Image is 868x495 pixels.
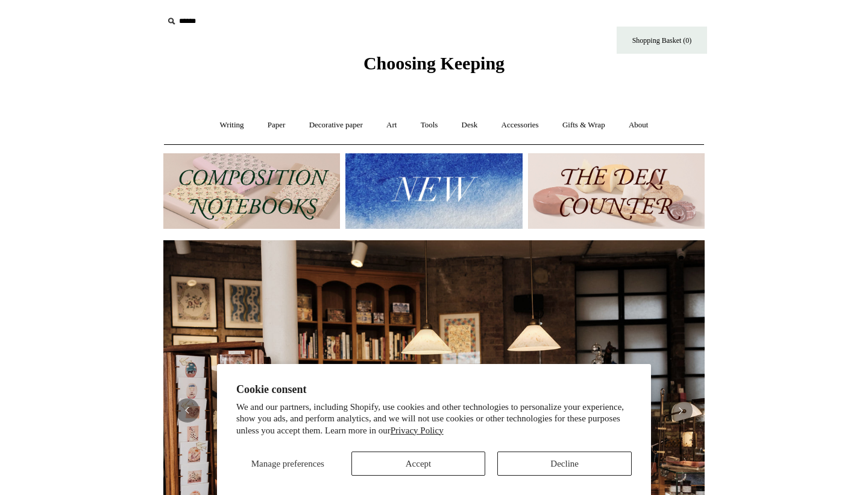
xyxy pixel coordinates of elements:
a: Accessories [491,109,550,141]
button: Next [668,398,693,423]
a: Writing [209,109,255,141]
img: 202302 Composition ledgers.jpg__PID:69722ee6-fa44-49dd-a067-31375e5d54ec [163,153,340,229]
button: Previous [175,398,200,423]
a: Desk [451,109,489,141]
button: Decline [497,452,632,476]
a: Choosing Keeping [363,63,505,71]
p: We and our partners, including Shopify, use cookies and other technologies to personalize your ex... [236,401,632,437]
a: Gifts & Wrap [552,109,616,141]
span: Manage preferences [251,459,324,468]
h2: Cookie consent [236,383,632,396]
a: Paper [257,109,297,141]
img: The Deli Counter [528,153,705,229]
a: Decorative paper [298,109,374,141]
a: Tools [410,109,449,141]
img: New.jpg__PID:f73bdf93-380a-4a35-bcfe-7823039498e1 [345,153,522,229]
a: Art [376,109,407,141]
button: Manage preferences [236,452,339,476]
a: Privacy Policy [391,426,444,435]
a: Shopping Basket (0) [617,27,707,54]
button: Accept [351,452,486,476]
a: About [618,109,659,141]
span: Choosing Keeping [363,53,505,73]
